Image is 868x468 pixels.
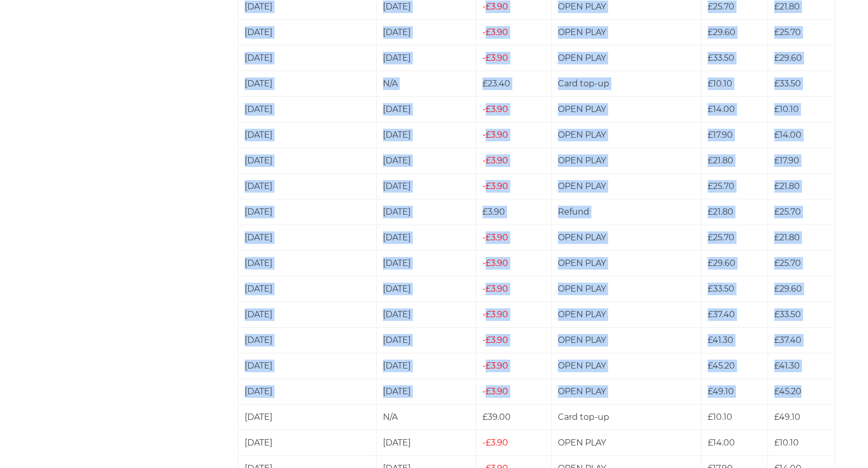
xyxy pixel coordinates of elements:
span: £3.90 [482,438,508,448]
span: £3.90 [482,335,508,345]
span: £41.30 [708,335,733,345]
td: [DATE] [377,19,476,45]
span: £25.70 [708,2,734,12]
span: £17.90 [708,130,733,140]
td: [DATE] [238,430,377,455]
td: [DATE] [377,250,476,276]
span: £49.10 [774,412,800,422]
td: [DATE] [238,148,377,173]
td: OPEN PLAY [552,276,701,302]
span: £29.60 [708,27,735,37]
td: [DATE] [238,302,377,327]
td: OPEN PLAY [552,302,701,327]
span: £3.90 [482,284,508,294]
td: [DATE] [238,19,377,45]
span: £3.90 [482,258,508,268]
td: [DATE] [238,96,377,122]
span: £17.90 [774,155,799,165]
td: OPEN PLAY [552,96,701,122]
span: £3.90 [482,386,508,396]
td: [DATE] [238,225,377,250]
td: [DATE] [238,250,377,276]
span: £25.70 [774,207,801,217]
td: [DATE] [377,353,476,378]
span: £33.50 [774,79,801,88]
span: £25.70 [708,232,734,242]
span: £23.40 [482,79,510,88]
span: £33.50 [774,309,801,319]
span: £3.90 [482,27,508,37]
td: [DATE] [238,378,377,404]
td: OPEN PLAY [552,173,701,199]
td: [DATE] [238,327,377,353]
td: Card top-up [552,71,701,96]
td: [DATE] [238,122,377,148]
span: £14.00 [708,438,735,448]
span: £14.00 [708,104,735,114]
span: £29.60 [708,258,735,268]
span: £3.90 [482,2,508,12]
td: [DATE] [377,173,476,199]
span: £37.40 [774,335,801,345]
span: £3.90 [482,181,508,191]
span: £10.10 [708,79,732,88]
td: OPEN PLAY [552,19,701,45]
span: £45.20 [774,386,801,396]
span: £29.60 [774,284,802,294]
td: [DATE] [377,302,476,327]
td: N/A [377,71,476,96]
td: [DATE] [238,404,377,430]
span: £33.50 [708,53,734,63]
td: [DATE] [377,148,476,173]
span: £21.80 [708,155,733,165]
span: £3.90 [482,53,508,63]
td: [DATE] [377,45,476,71]
td: [DATE] [377,276,476,302]
td: OPEN PLAY [552,327,701,353]
td: N/A [377,404,476,430]
td: Refund [552,199,701,225]
span: £10.10 [774,104,799,114]
span: £3.90 [482,361,508,371]
td: [DATE] [377,122,476,148]
span: £45.20 [708,361,735,371]
span: £39.00 [482,412,511,422]
td: [DATE] [238,173,377,199]
span: £3.90 [482,232,508,242]
td: OPEN PLAY [552,148,701,173]
span: £10.10 [708,412,732,422]
span: £33.50 [708,284,734,294]
span: £3.90 [482,207,505,217]
span: £3.90 [482,309,508,319]
td: [DATE] [377,327,476,353]
span: £21.80 [774,2,800,12]
td: [DATE] [238,199,377,225]
span: £25.70 [774,27,801,37]
td: OPEN PLAY [552,225,701,250]
span: £37.40 [708,309,735,319]
td: Card top-up [552,404,701,430]
td: OPEN PLAY [552,430,701,455]
td: [DATE] [377,430,476,455]
span: £49.10 [708,386,734,396]
span: £21.80 [774,232,800,242]
td: [DATE] [238,45,377,71]
span: £3.90 [482,104,508,114]
span: £3.90 [482,155,508,165]
td: [DATE] [377,96,476,122]
td: [DATE] [377,378,476,404]
span: £25.70 [708,181,734,191]
td: OPEN PLAY [552,45,701,71]
span: £29.60 [774,53,802,63]
td: OPEN PLAY [552,250,701,276]
span: £21.80 [708,207,733,217]
td: [DATE] [377,199,476,225]
td: [DATE] [377,225,476,250]
td: OPEN PLAY [552,353,701,378]
td: OPEN PLAY [552,122,701,148]
span: £14.00 [774,130,801,140]
span: £10.10 [774,438,799,448]
td: [DATE] [238,71,377,96]
span: £25.70 [774,258,801,268]
span: £3.90 [482,130,508,140]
